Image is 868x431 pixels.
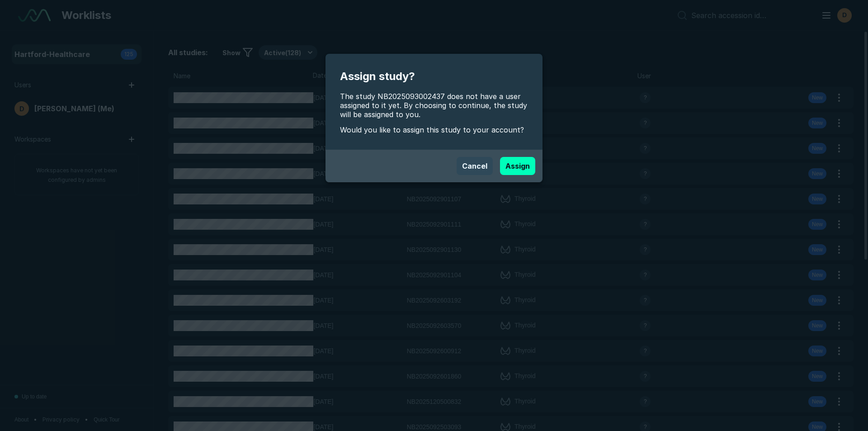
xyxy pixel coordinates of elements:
[500,157,535,175] button: Assign
[325,54,542,182] div: modal
[340,124,528,135] span: Would you like to assign this study to your account?
[340,92,528,119] span: The study NB2025093002437 does not have a user assigned to it yet. By choosing to continue, the s...
[457,157,493,175] button: Cancel
[340,68,528,85] span: Assign study?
